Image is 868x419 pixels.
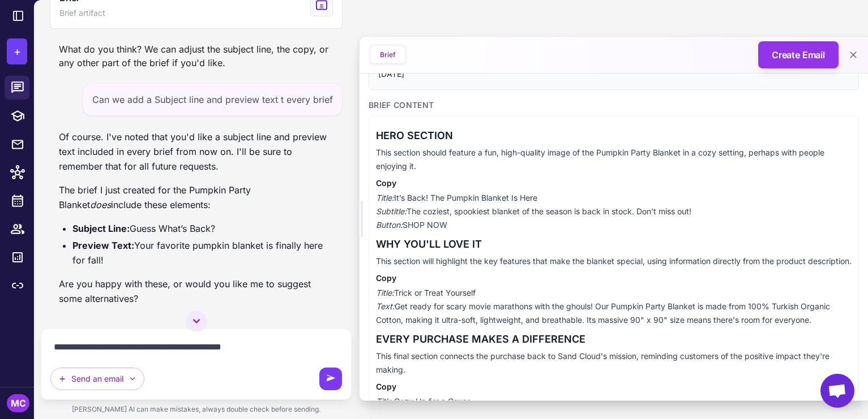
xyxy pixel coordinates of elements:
button: Brief [371,46,405,63]
h3: Brief Content [369,99,859,111]
div: [PERSON_NAME] AI can make mistakes, always double check before sending. [41,400,352,419]
h3: EVERY PURCHASE MAKES A DIFFERENCE [376,331,852,347]
em: Button: [376,220,403,230]
p: This section should feature a fun, high-quality image of the Pumpkin Party Blanket in a cozy sett... [376,146,852,173]
em: Title: [376,396,394,406]
em: Text: [376,301,395,311]
a: Open chat [820,374,854,408]
p: The brief I just created for the Pumpkin Party Blanket include these elements: [59,183,333,212]
li: Your favorite pumpkin blanket is finally here for fall! [72,238,333,267]
h4: Copy [376,273,852,284]
h4: Copy [376,178,852,189]
span: Brief artifact [59,7,105,19]
span: Create Email [772,48,825,62]
h3: HERO SECTION [376,128,852,144]
li: Guess What’s Back? [72,221,333,236]
strong: Preview Text: [72,240,134,251]
button: Send an email [50,368,144,390]
p: Of course. I've noted that you'd like a subject line and preview text included in every brief fro... [59,129,333,174]
strong: Subject Line: [72,223,130,234]
p: This section will highlight the key features that make the blanket special, using information dir... [376,254,852,268]
p: It’s Back! The Pumpkin Blanket Is Here The coziest, spookiest blanket of the season is back in st... [376,191,852,232]
div: MC [7,394,29,412]
button: Create Email [758,41,839,68]
div: What do you think? We can adjust the subject line, the copy, or any other part of the brief if yo... [50,38,343,74]
em: does [90,199,111,210]
div: Can we add a Subject line and preview text t every brief [83,83,343,116]
span: [DATE] [378,68,849,80]
h3: WHY YOU'LL LOVE IT [376,236,852,252]
span: + [14,43,21,60]
em: Title: [376,193,394,202]
em: Subtitle: [376,206,407,216]
em: Title: [376,288,394,297]
p: Trick or Treat Yourself Get ready for scary movie marathons with the ghouls! Our Pumpkin Party Bl... [376,286,852,327]
p: Are you happy with these, or would you like me to suggest some alternatives? [59,277,333,306]
button: + [7,38,27,64]
p: This final section connects the purchase back to Sand Cloud's mission, reminding customers of the... [376,349,852,377]
h4: Copy [376,381,852,392]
